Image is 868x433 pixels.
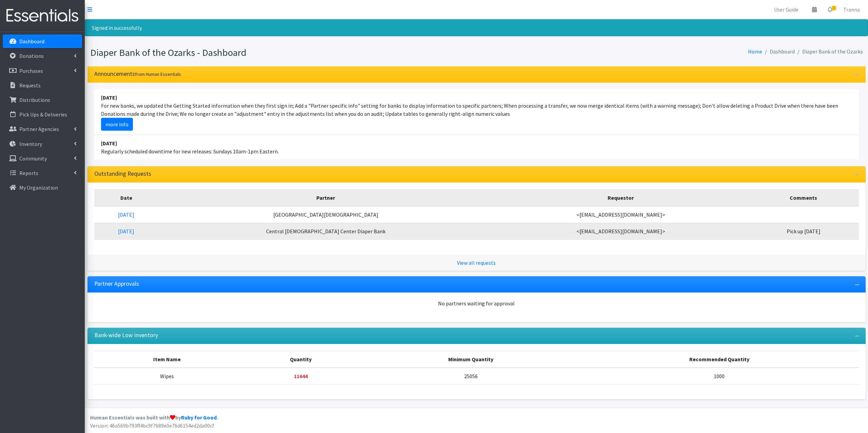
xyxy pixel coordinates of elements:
[3,79,82,92] a: Requests
[19,155,47,162] p: Community
[19,96,50,103] p: Distributions
[3,64,82,78] a: Purchases
[362,368,580,385] td: 25056
[158,206,493,223] td: [GEOGRAPHIC_DATA][DEMOGRAPHIC_DATA]
[85,19,868,36] div: Signed in successfully.
[457,259,496,266] a: View all requests
[90,414,218,421] strong: Human Essentials was built with by .
[101,118,133,131] a: more info
[94,280,139,287] h3: Partner Approvals
[94,351,240,368] th: Item Name
[822,3,838,16] a: 2
[101,140,117,147] strong: [DATE]
[748,189,859,206] th: Comments
[838,3,865,16] a: Tranna
[493,189,748,206] th: Requestor
[3,4,82,27] img: HumanEssentials
[3,49,82,63] a: Donations
[94,135,859,159] li: Regularly scheduled downtime for new releases: Sundays 10am-1pm Eastern.
[19,184,58,191] p: My Organization
[19,111,67,118] p: Pick Ups & Deliveries
[3,108,82,121] a: Pick Ups & Deliveries
[769,3,804,16] a: User Guide
[294,373,308,380] strong: Below minimum quantity
[158,189,493,206] th: Partner
[362,351,580,368] th: Minimum Quantity
[748,48,762,55] a: Home
[94,368,240,385] td: Wipes
[118,228,134,235] a: [DATE]
[3,166,82,180] a: Reports
[3,181,82,194] a: My Organization
[135,71,181,77] small: from Human Essentials
[94,299,859,307] div: No partners waiting for approval
[493,206,748,223] td: <[EMAIL_ADDRESS][DOMAIN_NAME]>
[19,38,44,45] p: Dashboard
[748,223,859,239] td: Pick up [DATE]
[3,93,82,107] a: Distributions
[3,137,82,151] a: Inventory
[181,414,217,421] a: Ruby for Good
[118,211,134,218] a: [DATE]
[94,70,181,78] h3: Announcements
[3,152,82,165] a: Community
[3,35,82,48] a: Dashboard
[19,67,43,74] p: Purchases
[90,47,474,59] h1: Diaper Bank of the Ozarks - Dashboard
[832,6,836,10] span: 2
[3,122,82,136] a: Partner Agencies
[19,140,42,147] p: Inventory
[19,126,59,132] p: Partner Agencies
[493,223,748,239] td: <[EMAIL_ADDRESS][DOMAIN_NAME]>
[240,351,362,368] th: Quantity
[94,189,158,206] th: Date
[90,422,214,429] span: Version: 46a569b793ff4bc9f7689e0e76d6154ed2da00cf
[94,170,151,177] h3: Outstanding Requests
[158,223,493,239] td: Central [DEMOGRAPHIC_DATA] Center Diaper Bank
[94,89,859,135] li: For new banks, we updated the Getting Started information when they first sign in; Add a "Partner...
[580,351,859,368] th: Recommended Quantity
[762,47,795,57] li: Dashboard
[19,52,44,59] p: Donations
[580,368,859,385] td: 1000
[19,82,41,89] p: Requests
[795,47,863,57] li: Diaper Bank of the Ozarks
[19,170,38,176] p: Reports
[94,332,158,339] h3: Bank-wide Low inventory
[101,94,117,101] strong: [DATE]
